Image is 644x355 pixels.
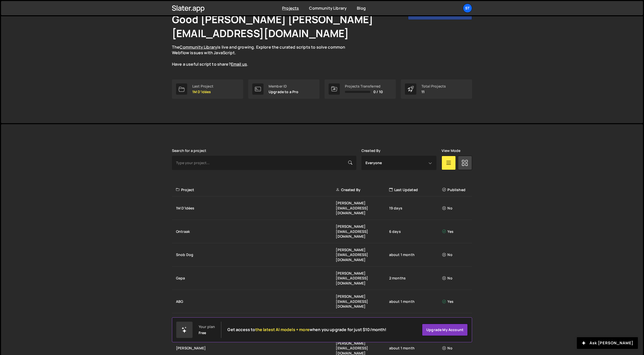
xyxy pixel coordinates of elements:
[361,149,381,153] label: Created By
[389,252,442,257] div: about 1 month
[172,313,472,337] a: EffiBLUE [PERSON_NAME][EMAIL_ADDRESS][DOMAIN_NAME] 2 months No
[336,187,389,192] div: Created By
[269,84,299,88] div: Member ID
[336,271,389,286] div: [PERSON_NAME][EMAIL_ADDRESS][DOMAIN_NAME]
[176,229,336,234] div: Ontraak
[231,61,247,67] a: Email us
[199,331,206,335] div: Free
[421,84,446,88] div: Total Projects
[389,187,442,192] div: Last Updated
[442,299,469,304] div: Yes
[336,294,389,309] div: [PERSON_NAME][EMAIL_ADDRESS][DOMAIN_NAME]
[421,90,446,94] p: 11
[176,346,336,351] div: [PERSON_NAME]
[336,201,389,216] div: [PERSON_NAME][EMAIL_ADDRESS][DOMAIN_NAME]
[373,90,383,94] span: 0 / 10
[172,156,356,170] input: Type your project...
[389,276,442,281] div: 2 months
[172,12,426,40] h1: Good [PERSON_NAME] [PERSON_NAME][EMAIL_ADDRESS][DOMAIN_NAME]
[172,79,243,99] a: Last Project 1M D'Idées
[269,90,299,94] p: Upgrade to a Pro
[389,299,442,304] div: about 1 month
[336,224,389,239] div: [PERSON_NAME][EMAIL_ADDRESS][DOMAIN_NAME]
[176,187,336,192] div: Project
[176,252,336,257] div: Snob Dog
[336,247,389,262] div: [PERSON_NAME][EMAIL_ADDRESS][DOMAIN_NAME]
[192,90,213,94] p: 1M D'Idées
[282,5,299,11] a: Projects
[442,252,469,257] div: No
[172,149,206,153] label: Search for a project
[176,299,336,304] div: ABG
[577,337,638,349] button: Ask [PERSON_NAME]
[357,5,366,11] a: Blog
[227,327,386,332] h2: Get access to when you upgrade for just $10/month!
[442,229,469,234] div: Yes
[389,206,442,211] div: 19 days
[442,187,469,192] div: Published
[309,5,347,11] a: Community Library
[192,84,213,88] div: Last Project
[176,276,336,281] div: Gapa
[172,290,472,313] a: ABG [PERSON_NAME][EMAIL_ADDRESS][DOMAIN_NAME] about 1 month Yes
[422,324,468,336] a: Upgrade my account
[172,196,472,220] a: 1M D'Idées [PERSON_NAME][EMAIL_ADDRESS][DOMAIN_NAME] 19 days No
[199,325,215,329] div: Your plan
[172,44,355,67] p: The is live and growing. Explore the curated scripts to solve common Webflow issues with JavaScri...
[389,346,442,351] div: about 1 month
[180,44,217,50] a: Community Library
[255,327,310,332] span: the latest AI models + more
[442,276,469,281] div: No
[442,149,460,153] label: View Mode
[442,346,469,351] div: No
[172,267,472,290] a: Gapa [PERSON_NAME][EMAIL_ADDRESS][DOMAIN_NAME] 2 months No
[389,229,442,234] div: 6 days
[176,206,336,211] div: 1M D'Idées
[442,206,469,211] div: No
[463,4,472,13] a: St
[172,243,472,267] a: Snob Dog [PERSON_NAME][EMAIL_ADDRESS][DOMAIN_NAME] about 1 month No
[345,84,383,88] div: Projects Transferred
[172,220,472,243] a: Ontraak [PERSON_NAME][EMAIL_ADDRESS][DOMAIN_NAME] 6 days Yes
